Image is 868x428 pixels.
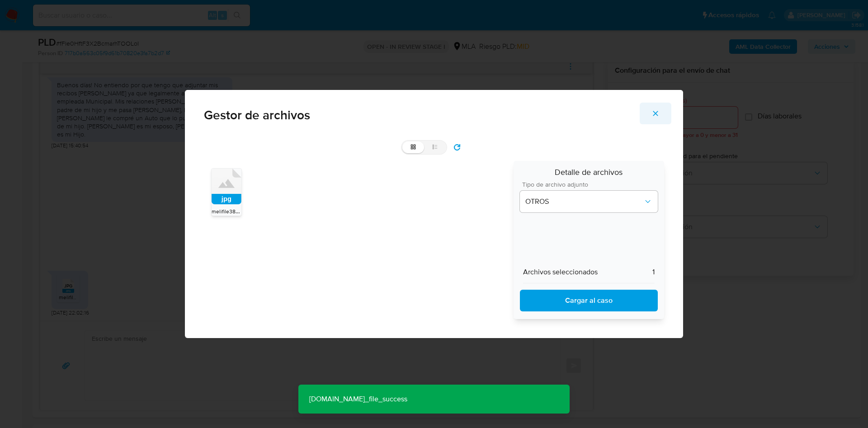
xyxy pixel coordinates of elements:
span: Archivos seleccionados [523,268,598,277]
span: Tipo de archivo adjunto [522,181,660,188]
button: refresh [447,140,467,155]
span: 1 [652,268,655,277]
span: Detalle de archivos [520,167,658,181]
button: Cerrar [640,103,671,124]
span: Gestor de archivos [204,109,664,122]
div: jpgmelifile3811447119454822299.jpg [211,168,242,216]
span: melifile3811447119454822299.jpg [212,207,292,216]
button: Descargar [520,290,658,311]
button: document types [520,191,658,212]
span: OTROS [525,197,643,206]
span: Cargar al caso [532,291,646,310]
